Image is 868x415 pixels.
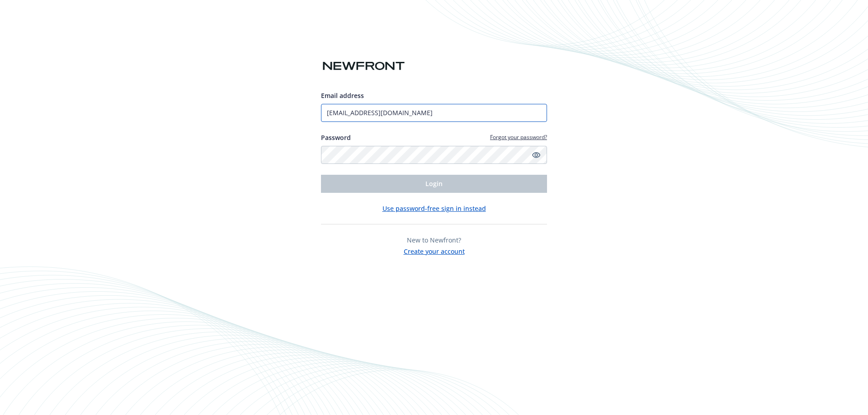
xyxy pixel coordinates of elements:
[490,133,547,141] a: Forgot your password?
[321,133,351,142] label: Password
[382,204,486,213] button: Use password-free sign in instead
[321,146,547,164] input: Enter your password
[321,175,547,193] button: Login
[407,236,461,244] span: New to Newfront?
[425,179,443,188] span: Login
[321,91,364,100] span: Email address
[321,58,406,74] img: Newfront logo
[404,245,465,256] button: Create your account
[531,149,542,160] a: Show password
[321,104,547,122] input: Enter your email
